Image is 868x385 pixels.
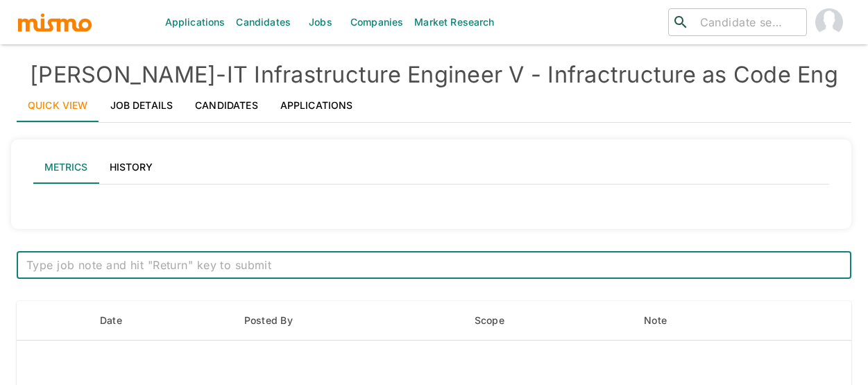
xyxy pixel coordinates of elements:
img: logo [17,12,93,33]
a: Job Details [99,89,185,122]
th: Scope [463,301,633,341]
th: Posted By [233,301,463,341]
h4: [PERSON_NAME] - IT Infrastructure Engineer V - Infractructure as Code Eng [17,61,851,89]
a: Quick View [17,89,99,122]
a: Candidates [184,89,269,122]
input: Candidate search [695,12,801,32]
a: Applications [269,89,364,122]
button: Metrics [33,151,99,184]
button: History [99,151,164,184]
th: Note [633,301,779,341]
th: Date [89,301,233,341]
img: Maia Reyes [815,8,843,36]
div: lab API tabs example [33,151,829,184]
